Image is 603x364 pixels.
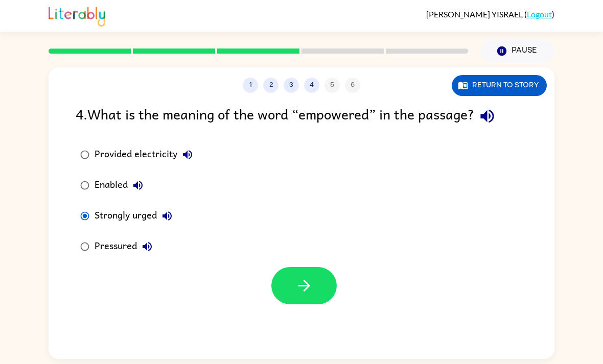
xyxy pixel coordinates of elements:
div: Pressured [95,236,157,257]
button: Strongly urged [157,206,177,226]
div: ( ) [426,9,554,19]
button: 4 [304,78,319,93]
button: Return to story [452,75,547,96]
div: Strongly urged [95,206,177,226]
img: Literably [49,4,105,27]
div: Provided electricity [95,144,198,165]
div: 4 . What is the meaning of the word “empowered” in the passage? [76,103,527,129]
button: 2 [263,78,279,93]
button: Pause [480,39,554,63]
a: Logout [527,9,552,19]
button: Provided electricity [177,144,198,165]
button: Enabled [128,175,148,196]
div: Enabled [95,175,148,196]
button: Pressured [137,236,157,257]
span: [PERSON_NAME] YISRAEL [426,9,524,19]
button: 1 [243,78,258,93]
button: 3 [284,78,299,93]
